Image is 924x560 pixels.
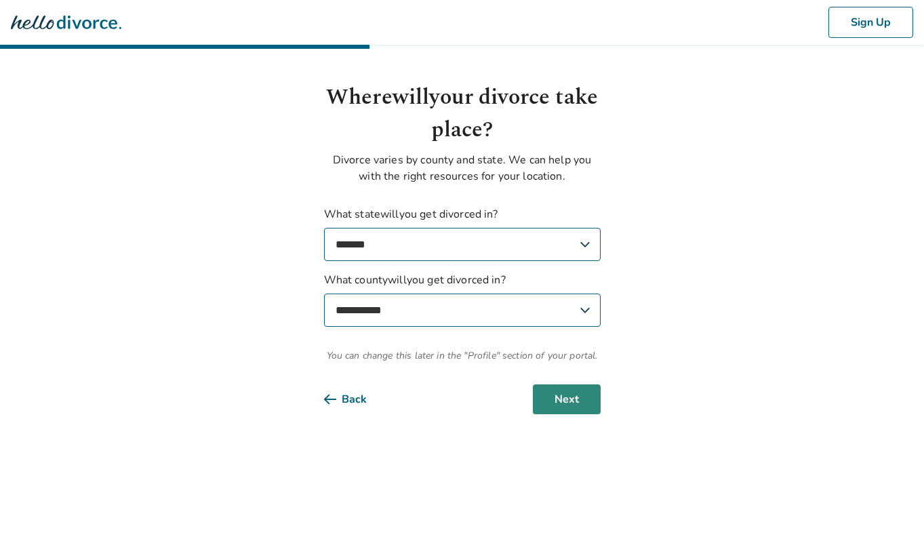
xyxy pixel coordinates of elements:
[324,152,601,184] p: Divorce varies by county and state. We can help you with the right resources for your location.
[828,7,913,38] button: Sign Up
[324,272,601,327] label: What county will you get divorced in?
[324,348,601,363] span: You can change this later in the "Profile" section of your portal.
[324,294,601,327] select: What countywillyou get divorced in?
[856,495,924,560] iframe: Chat Widget
[324,81,601,146] h1: Where will your divorce take place?
[324,228,601,261] select: What statewillyou get divorced in?
[324,384,388,414] button: Back
[533,384,601,414] button: Next
[324,206,601,261] label: What state will you get divorced in?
